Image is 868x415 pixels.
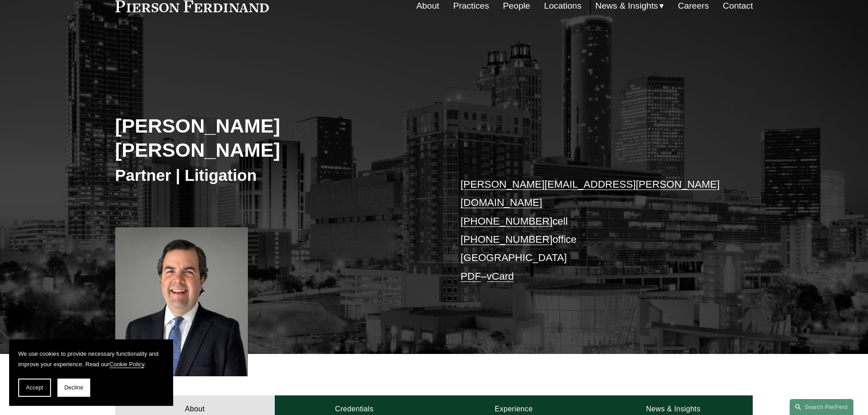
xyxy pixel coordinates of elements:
a: [PHONE_NUMBER] [461,215,553,227]
p: We use cookies to provide necessary functionality and improve your experience. Read our . [18,348,164,369]
a: PDF [461,271,481,282]
a: Search this site [790,399,853,415]
button: Accept [18,379,51,397]
a: [PHONE_NUMBER] [461,234,553,245]
span: Decline [64,384,83,391]
span: Accept [26,384,43,391]
a: [PERSON_NAME][EMAIL_ADDRESS][PERSON_NAME][DOMAIN_NAME] [461,179,720,208]
h3: Partner | Litigation [115,165,434,185]
h2: [PERSON_NAME] [PERSON_NAME] [115,114,434,162]
p: cell office [GEOGRAPHIC_DATA] – [461,175,726,286]
a: Cookie Policy [109,361,144,368]
a: vCard [487,271,514,282]
button: Decline [57,379,90,397]
section: Cookie banner [9,339,173,406]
